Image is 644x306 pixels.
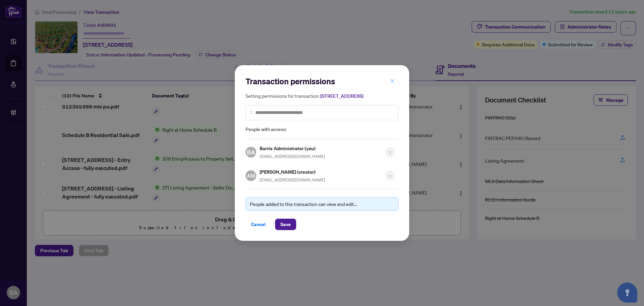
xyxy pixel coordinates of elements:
[246,126,398,133] span: People with access:
[250,200,394,208] div: People added to this transaction can view and edit...
[246,219,271,230] button: Cancel
[260,177,325,182] span: [EMAIL_ADDRESS][DOMAIN_NAME]
[251,219,266,230] span: Cancel
[247,147,255,157] span: BA
[275,219,296,230] button: Save
[617,282,637,303] button: Open asap
[320,93,363,99] span: [STREET_ADDRESS]
[390,79,395,83] span: close
[246,76,398,87] h2: Transaction permissions
[246,92,398,100] h5: Setting permissions for transaction:
[280,219,291,230] span: Save
[247,172,255,180] span: AM
[260,168,325,176] h5: [PERSON_NAME] (creator)
[260,154,325,159] span: [EMAIL_ADDRESS][DOMAIN_NAME]
[260,144,325,152] h5: Barrie Administrator (you)
[250,111,254,115] img: search_icon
